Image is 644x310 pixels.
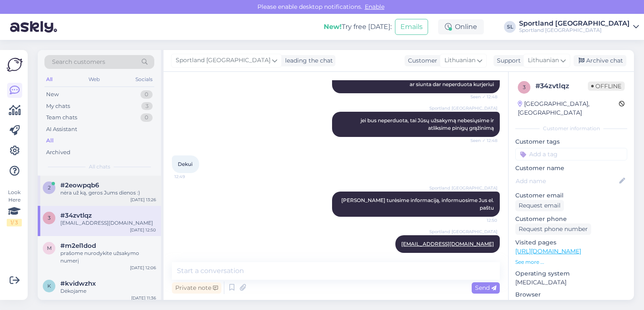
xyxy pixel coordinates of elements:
div: Socials [134,74,154,85]
span: Sportland [GEOGRAPHIC_DATA] [429,185,497,191]
div: Look Here [7,189,22,226]
div: Try free [DATE]: [324,22,392,32]
div: Archived [46,148,70,157]
span: Seen ✓ 12:48 [466,94,497,100]
div: 3 [141,102,153,110]
div: New [46,90,59,99]
span: Sportland [GEOGRAPHIC_DATA] [176,56,270,65]
div: Dėkojame [60,287,156,295]
p: Customer phone [515,215,627,223]
div: Team chats [46,113,77,122]
span: 3 [48,215,51,221]
p: Browser [515,290,627,299]
div: Customer information [515,125,627,132]
span: All chats [89,163,110,171]
span: Seen ✓ 12:48 [466,137,497,144]
div: SL [504,21,516,33]
div: 0 [140,90,153,99]
div: leading the chat [282,56,333,65]
span: Lithuanian [528,56,559,65]
div: All [44,74,54,85]
div: [EMAIL_ADDRESS][DOMAIN_NAME] [60,219,156,227]
span: m [47,245,52,251]
div: Sportland [GEOGRAPHIC_DATA] [519,20,630,27]
div: Sportland [GEOGRAPHIC_DATA] [519,27,630,34]
span: Sportland [GEOGRAPHIC_DATA] [429,229,497,235]
span: #34zvtlqz [60,212,92,219]
div: # 34zvtlqz [535,81,588,91]
span: 2 [48,184,51,191]
div: Customer [405,56,437,65]
span: #m2el1dod [60,242,96,250]
div: [DATE] 12:06 [130,265,156,271]
div: All [46,137,54,145]
span: Sportland [GEOGRAPHIC_DATA] [429,105,497,111]
span: #2eowpqb6 [60,181,99,189]
div: 0 [140,113,153,122]
span: Search customers [52,58,105,66]
p: Visited pages [515,238,627,247]
p: Chrome [TECHNICAL_ID] [515,299,627,308]
div: Private note [172,282,221,294]
button: Emails [395,19,428,35]
a: Sportland [GEOGRAPHIC_DATA]Sportland [GEOGRAPHIC_DATA] [519,20,639,34]
div: Web [87,74,101,85]
div: [DATE] 11:36 [131,295,156,301]
div: AI Assistant [46,125,77,134]
span: 12:49 [174,173,206,180]
p: Customer name [515,164,627,173]
img: Askly Logo [7,57,23,73]
div: [GEOGRAPHIC_DATA], [GEOGRAPHIC_DATA] [518,100,619,117]
a: [URL][DOMAIN_NAME] [515,247,581,255]
div: Online [438,19,484,34]
span: [PERSON_NAME] turėsime informaciją, informuosime Jus el. paštu [341,197,495,211]
input: Add name [516,176,618,186]
span: 12:50 [466,253,497,260]
div: Request email [515,200,564,211]
input: Add a tag [515,148,627,160]
span: Enable [362,3,387,11]
div: [DATE] 12:50 [130,227,156,233]
span: k [47,283,51,289]
div: prašome nurodykite užsakymo numerį [60,250,156,265]
span: Send [475,284,496,292]
b: New! [324,23,342,31]
div: Request phone number [515,223,591,235]
div: 1 / 3 [7,219,22,226]
p: Customer email [515,191,627,200]
span: 12:50 [466,217,497,223]
p: Customer tags [515,137,627,146]
span: Lithuanian [444,56,475,65]
p: [MEDICAL_DATA] [515,278,627,287]
p: Operating system [515,269,627,278]
div: [DATE] 13:26 [130,197,156,203]
span: Dekui [178,161,192,167]
span: jei bus neperduota, tai Jūsų užsakymą nebesiųsime ir atliksime pinigų grąžinimą [361,117,495,131]
p: See more ... [515,258,627,266]
span: Offline [588,81,625,91]
span: 3 [523,84,526,90]
a: [EMAIL_ADDRESS][DOMAIN_NAME] [401,241,494,247]
div: Archive chat [574,55,626,66]
div: nėra už ką, geros Jums dienos :) [60,189,156,197]
span: #kvidwzhx [60,280,96,287]
div: My chats [46,102,70,110]
div: Support [493,56,521,65]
